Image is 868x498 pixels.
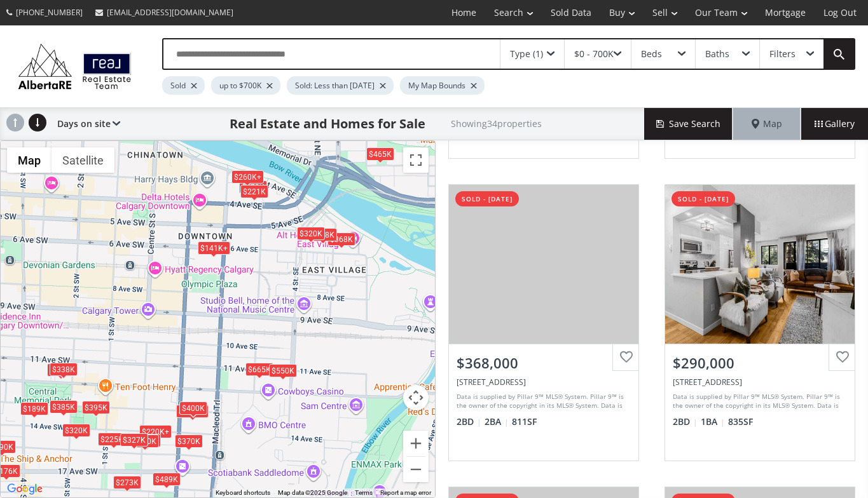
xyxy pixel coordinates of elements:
button: Keyboard shortcuts [216,488,270,497]
div: Beds [641,50,662,58]
span: 2 BD [457,415,481,428]
div: Data is supplied by Pillar 9™ MLS® System. Pillar 9™ is the owner of the copyright in its MLS® Sy... [457,392,628,411]
div: $221K [240,185,268,198]
div: Type (1) [510,50,543,58]
div: Days on site [51,108,120,140]
div: $260K+ [231,170,263,184]
h2: Showing 34 properties [451,119,542,128]
div: Data is supplied by Pillar 9™ MLS® System. Pillar 9™ is the owner of the copyright in its MLS® Sy... [673,392,844,411]
div: $370K [175,434,203,447]
div: $280K [133,434,161,447]
span: 835 SF [728,415,753,428]
div: $385K [49,400,77,413]
span: 2 BA [485,415,509,428]
button: Save Search [644,108,733,140]
div: 550 Riverfront Avenue SE #1601, Calgary, AB T2G1E5 [457,377,631,387]
div: $0 - 700K [574,50,614,58]
div: $320K [62,424,90,437]
div: $290,000 [673,353,847,373]
span: 1 BA [701,415,725,428]
span: 811 SF [512,415,537,428]
div: $465K [366,147,394,160]
div: $189K [20,401,48,415]
div: Filters [769,50,796,58]
div: up to $700K [211,76,280,95]
div: Map [733,108,801,140]
span: [PHONE_NUMBER] [16,7,83,18]
div: $225K+ [97,432,130,445]
div: Sold [162,76,205,95]
div: $620K [46,363,74,377]
a: sold - [DATE]$368,000[STREET_ADDRESS]Data is supplied by Pillar 9™ MLS® System. Pillar 9™ is the ... [436,172,652,474]
button: Map camera controls [403,385,429,410]
button: Zoom in [403,431,429,456]
div: 523 15 Avenue SW #202, Calgary, AB T2R 0R3 [673,377,847,387]
button: Zoom out [403,457,429,482]
div: $327K [120,433,148,447]
span: Map [752,118,782,130]
span: [EMAIL_ADDRESS][DOMAIN_NAME] [107,7,233,18]
div: Gallery [801,108,868,140]
div: $338K [49,362,77,375]
img: Google [4,481,46,497]
button: Show satellite imagery [52,147,114,173]
button: Toggle fullscreen view [403,147,429,173]
a: Terms [355,489,373,496]
a: Report a map error [380,489,431,496]
div: $141K+ [197,241,230,254]
span: Gallery [815,118,855,130]
a: sold - [DATE]$290,000[STREET_ADDRESS]Data is supplied by Pillar 9™ MLS® System. Pillar 9™ is the ... [652,172,868,474]
div: Sold: Less than [DATE] [287,76,394,95]
div: $489K [152,472,180,485]
div: $368K [327,232,355,245]
div: My Map Bounds [400,76,485,95]
div: $273K [113,475,141,488]
a: Open this area in Google Maps (opens a new window) [4,481,46,497]
span: Map data ©2025 Google [278,489,347,496]
div: $320K [297,227,325,240]
div: $428K [308,227,336,241]
span: 2 BD [673,415,698,428]
div: $395K [81,401,109,414]
div: $550K [268,363,296,377]
div: $368,000 [457,353,631,373]
div: $400K [179,401,207,414]
div: $273K [239,180,267,193]
img: Logo [13,41,137,92]
a: [EMAIL_ADDRESS][DOMAIN_NAME] [89,1,240,24]
h1: Real Estate and Homes for Sale [230,115,425,133]
button: Show street map [7,147,52,173]
div: $220K+ [139,425,172,438]
div: $371K+ [176,405,209,418]
div: $270K [131,434,159,448]
div: Baths [705,50,729,58]
div: $665K [245,362,273,375]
